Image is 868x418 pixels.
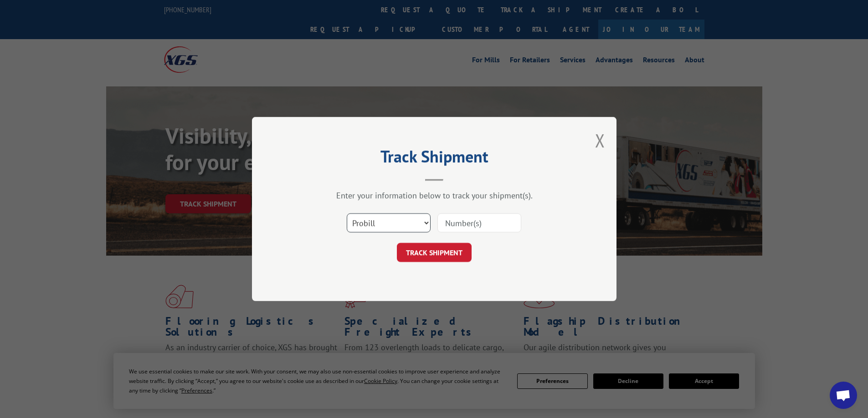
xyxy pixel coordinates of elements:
[298,150,571,167] h2: Track Shipment
[298,190,571,201] div: Enter your information below to track your shipment(s).
[830,382,857,409] div: Open chat
[595,128,605,152] button: Close modal
[397,243,472,262] button: TRACK SHIPMENT
[437,213,521,232] input: Number(s)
